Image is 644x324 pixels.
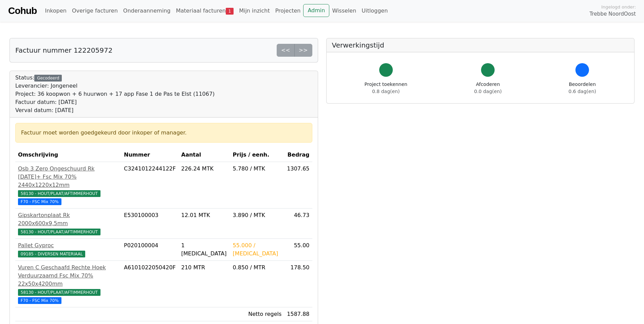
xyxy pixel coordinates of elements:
td: 46.73 [284,209,312,239]
div: Leverancier: Jongeneel [15,82,215,90]
a: Vuren C Geschaafd Rechte Hoek Verduurzaamd Fsc Mix 70% 22x50x4200mm58130 - HOUT/PLAAT/AFTIMMERHOU... [18,264,118,304]
div: Pallet Gyproc [18,241,118,250]
a: Pallet Gyproc09185 - DIVERSEN MATERIAAL [18,241,118,258]
span: 0.6 dag(en) [569,89,596,94]
div: Verval datum: [DATE] [15,106,215,114]
th: Nummer [121,148,179,162]
div: Status: [15,74,215,114]
h5: Verwerkingstijd [332,41,629,49]
td: 1587.88 [284,307,312,321]
div: Beoordelen [569,81,596,95]
a: Onderaanneming [121,4,173,18]
div: Gecodeerd [34,75,62,82]
div: 210 MTR [181,264,227,272]
div: Factuur moet worden goedgekeurd door inkoper of manager. [21,129,307,137]
td: 178.50 [284,261,312,307]
div: Afcoderen [474,81,502,95]
span: Trebbe NoordOost [590,10,636,18]
th: Prijs / eenh. [230,148,284,162]
a: Materiaal facturen1 [173,4,236,18]
span: 58130 - HOUT/PLAAT/AFTIMMERHOUT [18,229,100,235]
th: Aantal [179,148,230,162]
span: Ingelogd onder: [601,4,636,10]
div: 226.24 MTK [181,165,227,173]
div: Vuren C Geschaafd Rechte Hoek Verduurzaamd Fsc Mix 70% 22x50x4200mm [18,264,118,288]
th: Omschrijving [15,148,121,162]
h5: Factuur nummer 122205972 [15,46,112,54]
a: Admin [303,4,329,17]
a: Mijn inzicht [236,4,273,18]
div: Osb 3 Zero Ongeschuurd Rk [DATE]+ Fsc Mix 70% 2440x1220x12mm [18,165,118,189]
div: 1 [MEDICAL_DATA] [181,241,227,258]
div: 5.780 / MTK [233,165,282,173]
div: 0.850 / MTR [233,264,282,272]
span: 58130 - HOUT/PLAAT/AFTIMMERHOUT [18,289,100,296]
div: Gipskartonplaat Rk 2000x600x9,5mm [18,211,118,228]
span: F70 - FSC Mix 70% [18,198,61,205]
a: Projecten [273,4,303,18]
td: E530100003 [121,209,179,239]
a: Cohub [8,3,37,19]
span: 0.8 dag(en) [372,89,400,94]
a: Overige facturen [69,4,121,18]
td: 1307.65 [284,162,312,209]
span: 58130 - HOUT/PLAAT/AFTIMMERHOUT [18,190,100,197]
span: 1 [226,8,234,15]
div: Factuur datum: [DATE] [15,98,215,106]
td: Netto regels [230,307,284,321]
span: F70 - FSC Mix 70% [18,297,61,304]
th: Bedrag [284,148,312,162]
td: A6101022050420F [121,261,179,307]
span: 0.0 dag(en) [474,89,502,94]
a: Uitloggen [359,4,390,18]
div: Project toekennen [365,81,407,95]
td: 55.00 [284,239,312,261]
a: Osb 3 Zero Ongeschuurd Rk [DATE]+ Fsc Mix 70% 2440x1220x12mm58130 - HOUT/PLAAT/AFTIMMERHOUT F70 -... [18,165,118,205]
a: Inkopen [42,4,69,18]
div: 55.000 / [MEDICAL_DATA] [233,241,282,258]
a: Gipskartonplaat Rk 2000x600x9,5mm58130 - HOUT/PLAAT/AFTIMMERHOUT [18,211,118,236]
div: 12.01 MTK [181,211,227,219]
div: 3.890 / MTK [233,211,282,219]
td: C3241012244122F [121,162,179,209]
div: Project: 36 koopwon + 6 huurwon + 17 app Fase 1 de Pas te Elst (11067) [15,90,215,98]
a: Wisselen [329,4,359,18]
td: P020100004 [121,239,179,261]
span: 09185 - DIVERSEN MATERIAAL [18,251,85,257]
